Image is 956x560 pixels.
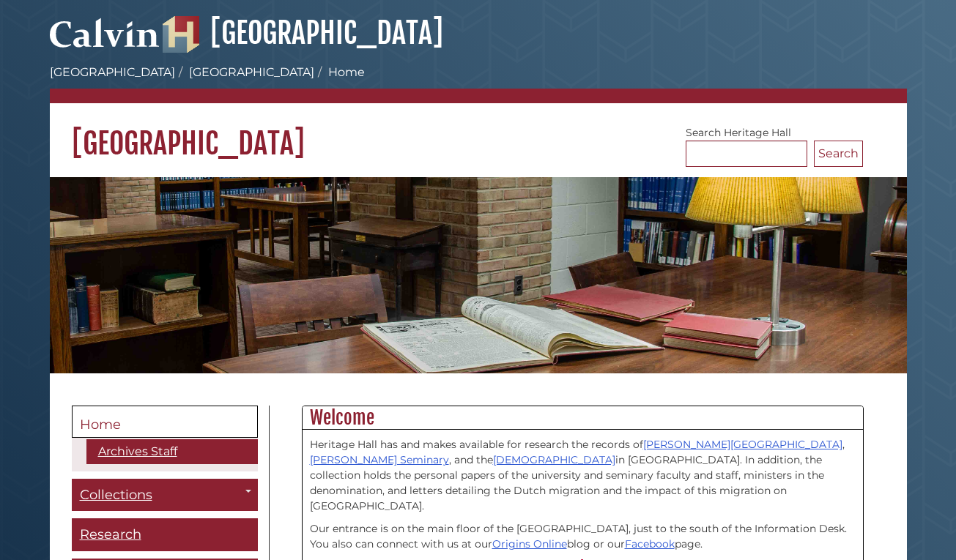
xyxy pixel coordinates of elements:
[80,487,152,503] span: Collections
[80,417,121,433] span: Home
[163,15,443,51] a: [GEOGRAPHIC_DATA]
[492,537,567,550] a: Origins Online
[50,34,160,47] a: Calvin University
[50,12,160,53] img: Calvin
[163,16,199,53] img: Hekman Library Logo
[310,453,449,466] a: [PERSON_NAME] Seminary
[189,65,314,79] a: [GEOGRAPHIC_DATA]
[310,437,856,514] p: Heritage Hall has and makes available for research the records of , , and the in [GEOGRAPHIC_DATA...
[50,64,907,103] nav: breadcrumb
[310,521,856,552] p: Our entrance is on the main floor of the [GEOGRAPHIC_DATA], just to the south of the Information ...
[72,479,258,512] a: Collections
[493,453,615,466] a: [DEMOGRAPHIC_DATA]
[50,103,907,162] h1: [GEOGRAPHIC_DATA]
[72,406,258,438] a: Home
[72,518,258,551] a: Research
[303,406,863,430] h2: Welcome
[625,537,675,550] a: Facebook
[80,526,141,542] span: Research
[314,64,365,81] li: Home
[50,65,175,79] a: [GEOGRAPHIC_DATA]
[86,439,258,464] a: Archives Staff
[814,141,863,167] button: Search
[643,438,842,451] a: [PERSON_NAME][GEOGRAPHIC_DATA]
